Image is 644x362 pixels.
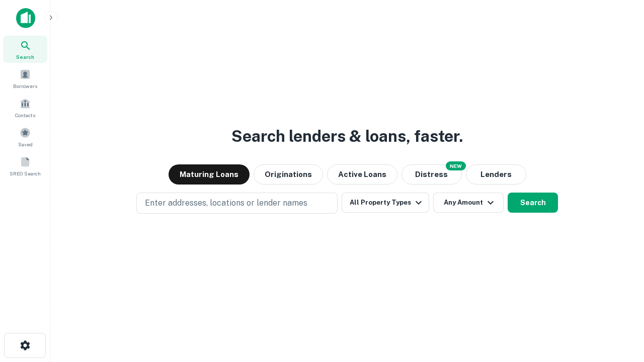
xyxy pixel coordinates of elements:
[3,65,47,92] a: Borrowers
[231,124,463,148] h3: Search lenders & loans, faster.
[466,164,526,185] button: Lenders
[10,169,41,177] span: SREO Search
[327,164,397,185] button: Active Loans
[3,94,47,121] a: Contacts
[13,82,37,90] span: Borrowers
[169,164,250,185] button: Maturing Loans
[594,282,644,330] iframe: Chat Widget
[3,152,47,179] a: SREO Search
[508,193,558,213] button: Search
[433,193,504,213] button: Any Amount
[18,140,33,148] span: Saved
[254,164,323,185] button: Originations
[401,164,462,185] button: Search distressed loans with lien and other non-mortgage details.
[136,193,338,214] button: Enter addresses, locations or lender names
[3,123,47,150] a: Saved
[145,197,307,209] p: Enter addresses, locations or lender names
[342,193,429,213] button: All Property Types
[446,161,466,170] div: NEW
[16,53,34,61] span: Search
[3,36,47,63] a: Search
[15,111,35,119] span: Contacts
[16,8,35,28] img: capitalize-icon.png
